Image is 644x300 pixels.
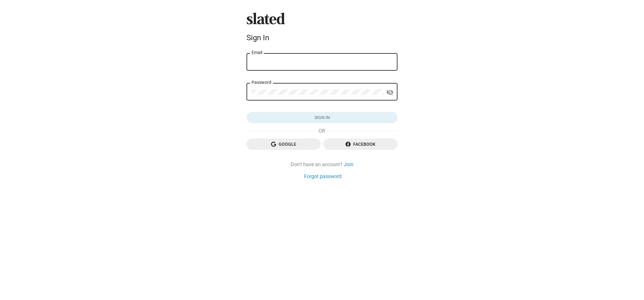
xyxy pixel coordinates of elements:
[247,139,321,150] button: Google
[247,33,397,42] div: Sign In
[344,161,353,168] a: Join
[328,139,392,150] span: Facebook
[304,173,341,180] a: Forgot password
[247,161,397,168] div: Don't have an account?
[323,139,397,150] button: Facebook
[386,88,394,97] mat-icon: visibility_off
[247,13,397,45] sl-branding: Sign In
[384,86,396,99] button: Show password
[252,139,316,150] span: Google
